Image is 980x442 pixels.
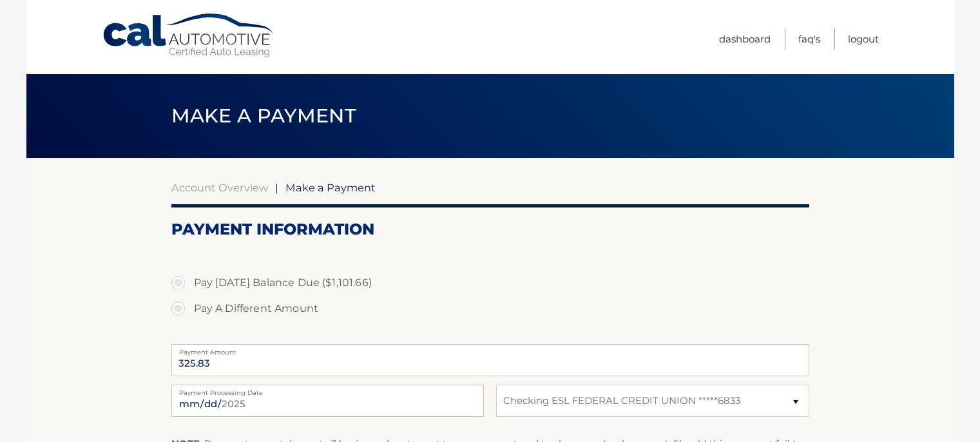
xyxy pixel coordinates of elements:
input: Payment Amount [171,344,809,376]
a: FAQ's [798,28,820,50]
span: | [275,181,278,194]
a: Account Overview [171,181,268,194]
h2: Payment Information [171,220,809,239]
a: Logout [848,28,879,50]
label: Payment Processing Date [171,385,484,395]
span: Make a Payment [285,181,376,194]
label: Pay [DATE] Balance Due ($1,101.66) [171,270,809,296]
span: Make a Payment [171,104,356,128]
label: Pay A Different Amount [171,296,809,322]
label: Payment Amount [171,344,809,354]
a: Dashboard [719,28,771,50]
a: Cal Automotive [102,13,276,59]
input: Payment Date [171,385,484,417]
